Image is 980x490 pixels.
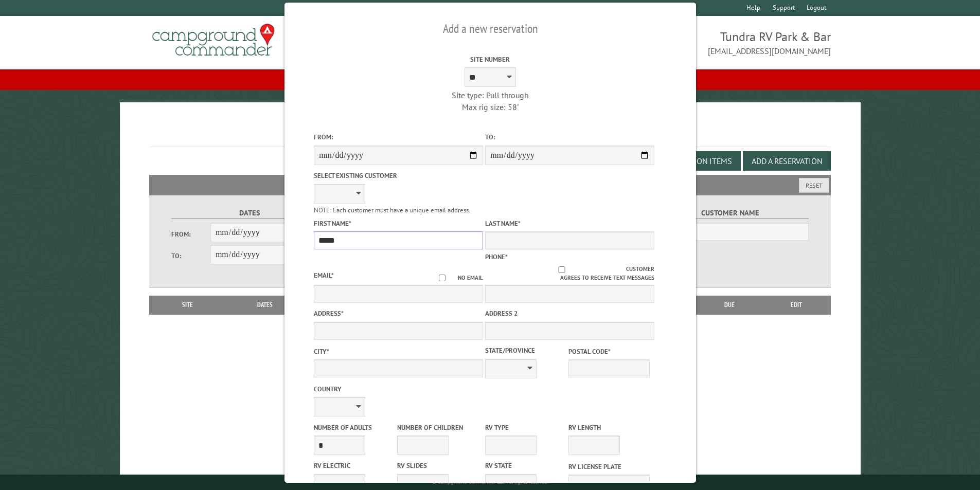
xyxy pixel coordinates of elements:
label: Select existing customer [314,171,483,180]
th: Edit [762,296,831,314]
label: City [314,347,483,356]
label: No email [426,274,483,282]
label: Site Number [405,55,575,64]
label: From: [314,132,483,142]
label: Email [314,271,334,280]
label: Number of Children [397,423,478,432]
div: Max rig size: 58' [405,101,575,113]
button: Reset [799,178,829,193]
input: Customer agrees to receive text messages [497,266,626,273]
label: Address 2 [485,308,654,318]
label: RV Length [568,423,650,432]
small: © Campground Commander LLC. All rights reserved. [432,479,548,485]
h2: Add a new reservation [314,19,667,39]
th: Dates [221,296,309,314]
label: Customer Name [652,207,809,219]
button: Edit Add-on Items [652,151,741,171]
label: First Name [314,219,483,228]
label: RV State [485,461,566,470]
label: Postal Code [568,347,650,356]
h2: Filters [149,175,831,194]
label: RV Type [485,423,566,432]
small: NOTE: Each customer must have a unique email address. [314,206,470,214]
h1: Reservations [149,119,831,147]
label: RV Slides [397,461,478,470]
label: State/Province [485,346,566,355]
label: To: [171,251,210,261]
th: Site [154,296,221,314]
label: Last Name [485,219,654,228]
img: Campground Commander [149,20,278,60]
label: RV License Plate [568,462,650,471]
label: To: [485,132,654,142]
button: Add a Reservation [743,151,831,171]
label: Country [314,384,483,394]
th: Due [697,296,762,314]
label: Address [314,308,483,318]
label: Number of Adults [314,423,395,432]
label: Dates [171,207,328,219]
label: From: [171,229,210,239]
label: RV Electric [314,461,395,470]
label: Customer agrees to receive text messages [485,265,654,282]
input: No email [426,275,458,281]
label: Phone [485,252,508,261]
div: Site type: Pull through [405,89,575,101]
